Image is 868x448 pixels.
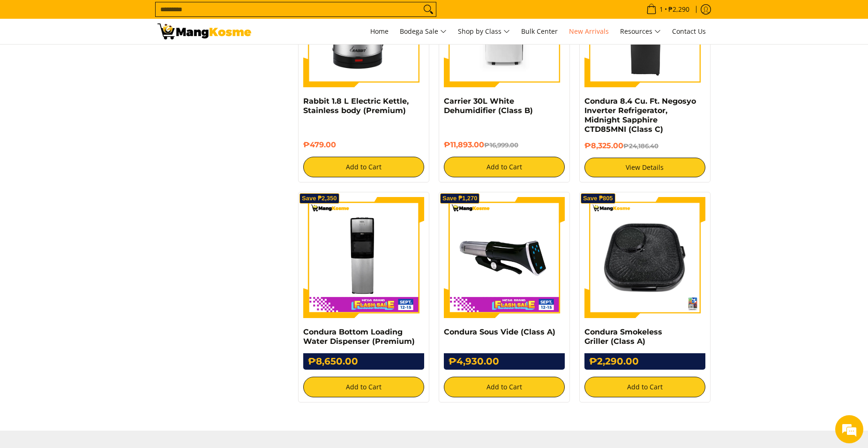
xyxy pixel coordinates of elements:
[444,377,565,397] button: Add to Cart
[667,6,691,13] span: ₱2,290
[303,97,409,115] a: Rabbit 1.8 L Electric Kettle, Stainless body (Premium)
[444,197,565,318] img: Condura Sous Vide (Class A)
[584,327,662,346] a: Condura Smokeless Griller (Class A)
[54,118,129,213] span: We're online!
[444,327,555,336] a: Condura Sous Vide (Class A)
[516,19,562,44] a: Bulk Center
[421,2,436,16] button: Search
[444,353,565,370] h6: ₱4,930.00
[584,97,696,134] a: Condura 8.4 Cu. Ft. Negosyo Inverter Refrigerator, Midnight Sapphire CTD85MNI (Class C)
[583,196,613,201] span: Save ₱805
[395,19,451,44] a: Bodega Sale
[658,6,665,13] span: 1
[444,157,565,177] button: Add to Cart
[49,53,157,65] div: Chat with us now
[584,353,705,370] h6: ₱2,290.00
[484,141,518,149] del: ₱16,999.00
[623,142,658,150] del: ₱24,186.40
[157,23,251,39] img: New Arrivals: Fresh Release from The Premium Brands l Mang Kosme
[453,19,515,44] a: Shop by Class
[672,27,706,36] span: Contact Us
[615,19,666,44] a: Resources
[303,157,424,177] button: Add to Cart
[261,19,711,44] nav: Main Menu
[584,141,705,151] h6: ₱8,325.00
[564,19,614,44] a: New Arrivals
[303,197,424,318] img: Condura Bottom Loading Water Dispenser (Premium)
[521,27,558,36] span: Bulk Center
[303,377,424,397] button: Add to Cart
[303,140,424,150] h6: ₱479.00
[302,196,337,201] span: Save ₱2,350
[303,353,424,370] h6: ₱8,650.00
[366,19,393,44] a: Home
[569,27,609,36] span: New Arrivals
[584,197,705,318] img: condura-smokeless-griller-full-view-mang-kosme
[458,26,510,38] span: Shop by Class
[5,256,179,289] textarea: Type your message and hit 'Enter'
[644,4,692,15] span: •
[444,97,533,115] a: Carrier 30L White Dehumidifier (Class B)
[442,196,478,201] span: Save ₱1,270
[667,19,711,44] a: Contact Us
[584,158,705,177] a: View Details
[154,5,176,27] div: Minimize live chat window
[370,27,389,36] span: Home
[584,377,705,397] button: Add to Cart
[444,140,565,150] h6: ₱11,893.00
[303,327,415,346] a: Condura Bottom Loading Water Dispenser (Premium)
[400,26,447,38] span: Bodega Sale
[620,26,661,38] span: Resources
